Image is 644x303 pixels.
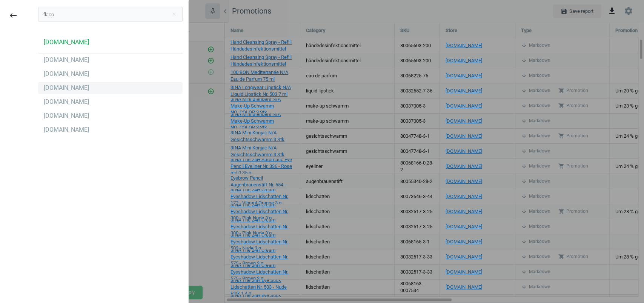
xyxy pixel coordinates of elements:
div: [DOMAIN_NAME] [44,84,89,92]
div: [DOMAIN_NAME] [44,112,89,120]
div: [DOMAIN_NAME] [44,70,89,78]
div: [DOMAIN_NAME] [44,126,89,134]
div: [DOMAIN_NAME] [44,56,89,64]
button: keyboard_backspace [5,7,22,25]
button: Close [168,11,180,18]
div: [DOMAIN_NAME] [44,98,89,106]
i: keyboard_backspace [9,11,18,20]
div: [DOMAIN_NAME] [44,38,89,46]
input: Search campaign [38,7,183,22]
